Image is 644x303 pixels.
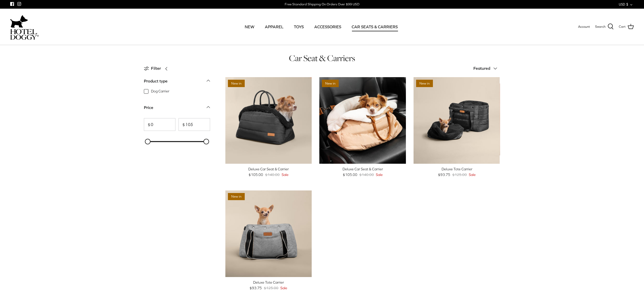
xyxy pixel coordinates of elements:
[285,1,359,8] a: Free Standard Shipping On Orders Over $99 USD
[225,166,312,178] a: Deluxe Car Seat & Carrier $105.00 $140.00 Sale
[322,80,339,87] span: New in
[10,14,39,40] a: hoteldoggycom
[225,77,312,164] a: Deluxe Car Seat & Carrier
[144,104,153,111] div: Price
[225,190,312,277] a: Deluxe Tote Carrier
[414,166,500,178] a: Deluxe Tote Carrier $93.75 $125.00 Sale
[578,24,590,30] a: Account
[280,285,287,291] span: Sale
[319,166,406,178] a: Deluxe Car Seat & Carrier $105.00 $140.00 Sale
[595,23,614,30] a: Search
[144,78,168,85] div: Product type
[376,172,383,177] span: Sale
[225,280,312,291] a: Deluxe Tote Carrier $93.75 $125.00 Sale
[144,122,150,127] span: $
[144,104,210,115] a: Price
[144,53,500,64] h1: Car Seat & Carriers
[619,23,634,30] a: Cart
[228,80,245,87] span: New in
[151,65,161,72] span: Filter
[225,166,312,172] div: Deluxe Car Seat & Carrier
[414,166,500,172] div: Deluxe Tote Carrier
[319,77,406,164] a: Deluxe Car Seat & Carrier
[151,89,169,94] span: Dog Carrier
[179,122,185,127] span: $
[240,18,259,35] a: NEW
[10,29,39,40] img: hoteldoggycom
[469,172,476,177] span: Sale
[260,18,288,35] a: APPAREL
[10,2,14,6] a: Facebook
[595,24,606,30] span: Search
[619,24,626,30] span: Cart
[473,66,490,71] span: Featured
[347,18,402,35] a: CAR SEATS & CARRIERS
[265,172,280,177] span: $140.00
[578,25,590,29] span: Account
[144,62,171,75] a: Filter
[289,18,308,35] a: TOYS
[225,280,312,285] div: Deluxe Tote Carrier
[438,172,450,177] span: $93.75
[264,285,278,291] span: $125.00
[76,18,567,35] div: Primary navigation
[249,172,263,177] span: $105.00
[285,2,359,7] div: Free Standard Shipping On Orders Over $99 USD
[179,118,210,131] input: To
[319,166,406,172] div: Deluxe Car Seat & Carrier
[282,172,289,177] span: Sale
[10,14,28,29] img: dog-icon.svg
[414,77,500,164] a: Deluxe Tote Carrier
[144,118,175,131] input: From
[144,77,210,89] a: Product type
[452,172,467,177] span: $125.00
[343,172,357,177] span: $105.00
[473,63,500,74] button: Featured
[416,80,433,87] span: New in
[17,2,21,6] a: Instagram
[250,285,262,291] span: $93.75
[359,172,374,177] span: $140.00
[228,193,245,200] span: New in
[310,18,346,35] a: ACCESSORIES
